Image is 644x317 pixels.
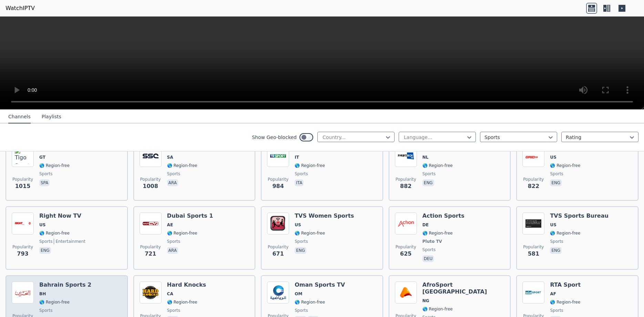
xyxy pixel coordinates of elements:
p: spa [39,179,50,186]
span: Popularity [268,244,288,250]
span: Popularity [12,244,33,250]
span: IT [295,155,299,160]
span: 984 [272,182,284,190]
h6: Hard Knocks [167,281,206,288]
p: ita [295,179,304,186]
span: 🌎 Region-free [167,299,197,305]
p: ara [167,179,178,186]
span: 1015 [15,182,31,190]
span: Popularity [523,177,544,182]
img: Right Now TV [12,212,34,235]
span: US [295,222,301,228]
span: 🌎 Region-free [422,306,453,312]
h6: TVS Sports Bureau [550,212,609,219]
span: Popularity [396,244,416,250]
span: NL [422,155,429,160]
span: 822 [528,182,539,190]
p: eng [295,247,306,254]
img: TVS Women Sports [267,212,289,235]
h6: Dubai Sports 1 [167,212,213,219]
span: entertainment [54,239,85,244]
span: sports [39,239,52,244]
span: AE [167,222,173,228]
img: AfroSport Nigeria [395,281,417,304]
span: 🌎 Region-free [422,163,453,168]
img: Tigo Sports [12,145,34,167]
img: FightBox [395,145,417,167]
span: 🌎 Region-free [39,299,70,305]
span: US [550,222,556,228]
span: 🌎 Region-free [167,163,197,168]
span: sports [422,171,436,177]
h6: Action Sports [422,212,464,219]
span: 721 [145,250,156,258]
p: deu [422,255,434,262]
img: TVS Sports Bureau [522,212,544,235]
img: TR Sport [267,145,289,167]
span: 671 [272,250,284,258]
span: sports [295,239,308,244]
h6: Right Now TV [39,212,85,219]
img: Oman Sports TV [267,281,289,304]
span: 🌎 Region-free [295,163,325,168]
h6: AfroSport [GEOGRAPHIC_DATA] [422,281,505,295]
span: CA [167,291,173,297]
span: Pluto TV [422,239,442,244]
span: Popularity [268,177,288,182]
button: Channels [8,110,31,123]
span: 🌎 Region-free [550,299,580,305]
span: 793 [17,250,28,258]
span: sports [39,171,52,177]
span: Popularity [523,244,544,250]
span: sports [167,308,180,313]
span: 882 [400,182,411,190]
span: sports [39,308,52,313]
span: sports [422,247,436,252]
span: 🌎 Region-free [550,230,580,236]
span: OM [295,291,302,297]
span: 🌎 Region-free [39,163,70,168]
p: eng [550,179,562,186]
span: US [39,222,45,228]
img: SportsGrid [522,145,544,167]
h6: TVS Women Sports [295,212,354,219]
span: 🌎 Region-free [422,230,453,236]
span: sports [550,171,563,177]
span: sports [167,239,180,244]
img: Dubai Sports 1 [140,212,162,235]
span: NG [422,298,429,304]
span: 🌎 Region-free [39,230,70,236]
img: Bahrain Sports 2 [12,281,34,304]
label: Show Geo-blocked [252,134,297,141]
span: 🌎 Region-free [295,230,325,236]
span: 🌎 Region-free [550,163,580,168]
span: GT [39,155,45,160]
span: BH [39,291,46,297]
img: Hard Knocks [140,281,162,304]
span: sports [550,308,563,313]
img: RTA Sport [522,281,544,304]
span: 🌎 Region-free [295,299,325,305]
span: Popularity [396,177,416,182]
button: Playlists [42,110,61,123]
img: SSC Action Waleed [140,145,162,167]
span: sports [295,308,308,313]
span: Popularity [140,177,161,182]
h6: Oman Sports TV [295,281,345,288]
span: DE [422,222,429,228]
span: 625 [400,250,411,258]
a: WatchIPTV [6,4,35,12]
span: AF [550,291,556,297]
p: eng [422,179,434,186]
span: Popularity [12,177,33,182]
span: SA [167,155,173,160]
p: eng [550,247,562,254]
h6: Bahrain Sports 2 [39,281,91,288]
h6: RTA Sport [550,281,581,288]
span: 🌎 Region-free [167,230,197,236]
span: US [550,155,556,160]
span: sports [550,239,563,244]
span: 581 [528,250,539,258]
span: 1008 [143,182,158,190]
p: ara [167,247,178,254]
